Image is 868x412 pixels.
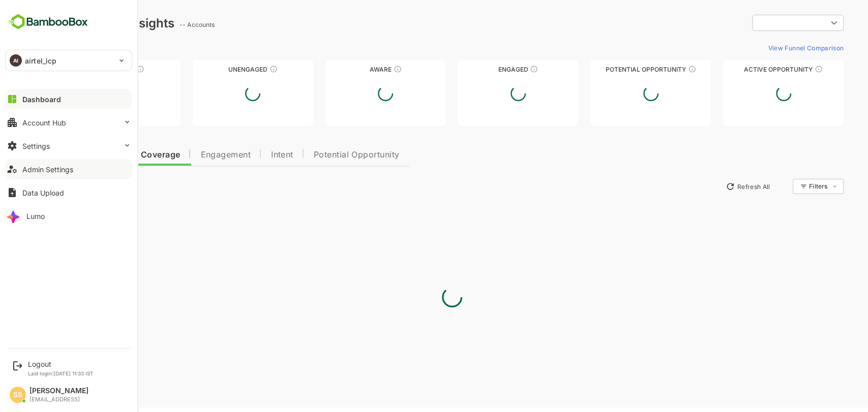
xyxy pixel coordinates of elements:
div: Active Opportunity [687,66,808,73]
div: Account Hub [22,118,66,127]
div: AIairtel_icp [6,50,132,71]
ag: -- Accounts [144,21,182,28]
button: View Funnel Comparison [728,40,808,56]
div: Filters [772,177,808,196]
div: Settings [22,142,50,150]
div: Unreached [24,66,145,73]
div: Unengaged [157,66,278,73]
div: Aware [290,66,410,73]
button: Admin Settings [5,159,132,179]
div: These accounts have open opportunities which might be at any of the Sales Stages [779,65,787,73]
div: Engaged [422,66,543,73]
button: Lumo [5,206,132,226]
div: These accounts are MQAs and can be passed on to Inside Sales [652,65,661,73]
div: Logout [28,360,94,368]
div: These accounts have not shown enough engagement and need nurturing [234,65,242,73]
div: These accounts have not been engaged with for a defined time period [101,65,109,73]
button: New Insights [24,177,99,196]
div: Lumo [26,212,45,220]
span: Engagement [165,151,215,159]
span: Intent [235,151,258,159]
p: Last login: [DATE] 11:33 IST [28,370,94,376]
div: Potential Opportunity [555,66,675,73]
div: AI [10,54,22,67]
div: [PERSON_NAME] [29,387,88,395]
div: Data Upload [22,188,64,197]
button: Account Hub [5,112,132,133]
span: Potential Opportunity [278,151,364,159]
button: Refresh All [685,178,739,195]
div: SS [10,387,26,403]
div: ​ [716,14,808,32]
span: Data Quality and Coverage [35,151,144,159]
div: Filters [773,182,792,190]
div: [EMAIL_ADDRESS] [29,396,88,403]
p: airtel_icp [25,55,56,66]
div: Dashboard [22,95,61,104]
div: Admin Settings [22,165,73,174]
div: These accounts are warm, further nurturing would qualify them to MQAs [494,65,502,73]
button: Data Upload [5,182,132,203]
button: Settings [5,136,132,156]
button: Dashboard [5,89,132,109]
div: Dashboard Insights [24,16,139,30]
img: BambooboxFullLogoMark.5f36c76dfaba33ec1ec1367b70bb1252.svg [5,12,91,31]
div: These accounts have just entered the buying cycle and need further nurturing [358,65,366,73]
